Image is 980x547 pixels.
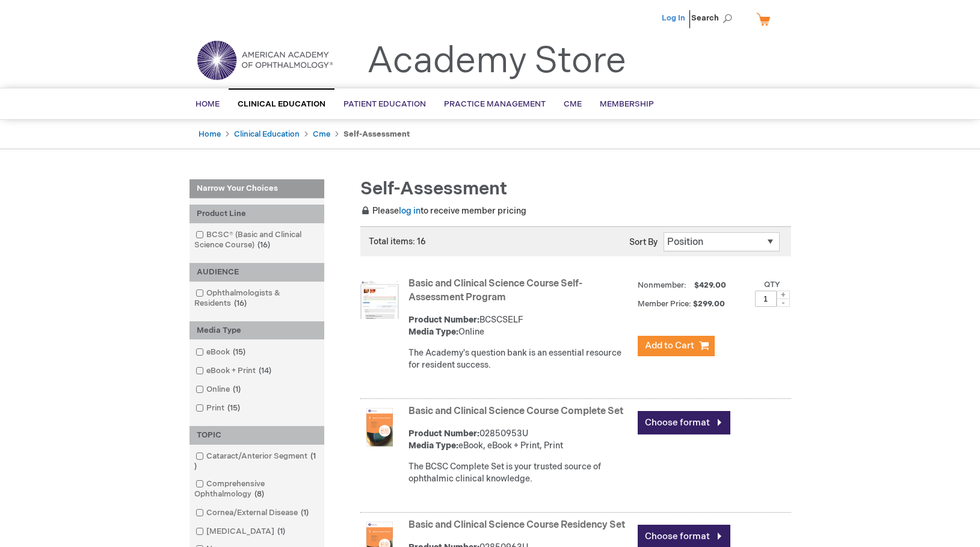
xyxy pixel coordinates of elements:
span: Practice Management [444,99,546,109]
strong: Narrow Your Choices [190,179,324,199]
input: Qty [755,291,777,307]
a: Print15 [193,403,245,414]
label: Sort By [629,237,658,247]
span: Please to receive member pricing [360,206,526,216]
span: $299.00 [693,299,727,309]
span: Patient Education [344,99,426,109]
a: Cornea/External Disease1 [193,507,313,519]
button: Add to Cart [638,336,715,356]
div: 02850953U eBook, eBook + Print, Print [408,428,632,452]
label: Qty [764,280,780,289]
span: 15 [224,403,243,413]
img: Basic and Clinical Science Course Self-Assessment Program [360,280,399,319]
a: Basic and Clinical Science Course Residency Set [408,519,625,531]
div: TOPIC [190,426,324,445]
span: 8 [251,489,267,499]
a: Comprehensive Ophthalmology8 [193,478,321,500]
span: 1 [298,508,312,518]
span: Total items: 16 [369,236,426,247]
a: Online1 [193,384,245,395]
span: 14 [256,366,274,375]
span: 1 [194,451,316,471]
a: Log In [662,13,685,23]
div: The Academy's question bank is an essential resource for resident success. [408,347,632,371]
span: $429.00 [692,280,728,290]
a: eBook15 [193,347,250,358]
span: Self-Assessment [360,178,507,200]
strong: Self-Assessment [344,129,410,139]
span: Home [196,99,220,109]
span: Clinical Education [238,99,325,109]
strong: Product Number: [408,428,479,439]
div: Media Type [190,321,324,340]
strong: Product Number: [408,315,479,325]
div: Product Line [190,205,324,223]
a: Cataract/Anterior Segment1 [193,451,321,472]
a: Basic and Clinical Science Course Self-Assessment Program [408,278,582,303]
a: Ophthalmologists & Residents16 [193,288,321,309]
span: 1 [230,385,244,394]
span: 15 [230,347,248,357]
span: 16 [231,298,250,308]
a: Home [199,129,221,139]
strong: Media Type: [408,327,458,337]
span: 1 [274,527,288,536]
strong: Member Price: [638,299,691,309]
span: Search [691,6,737,30]
a: Basic and Clinical Science Course Complete Set [408,406,623,417]
div: BCSCSELF Online [408,314,632,338]
div: The BCSC Complete Set is your trusted source of ophthalmic clinical knowledge. [408,461,632,485]
a: Cme [313,129,330,139]
strong: Nonmember: [638,278,686,293]
strong: Media Type: [408,440,458,451]
span: CME [564,99,582,109]
div: AUDIENCE [190,263,324,282]
a: log in [399,206,421,216]
a: eBook + Print14 [193,365,276,377]
a: BCSC® (Basic and Clinical Science Course)16 [193,229,321,251]
span: 16 [254,240,273,250]
span: Membership [600,99,654,109]
a: [MEDICAL_DATA]1 [193,526,290,537]
span: Add to Cart [645,340,694,351]
a: Clinical Education [234,129,300,139]
a: Choose format [638,411,730,434]
img: Basic and Clinical Science Course Complete Set [360,408,399,447]
a: Academy Store [367,40,626,83]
